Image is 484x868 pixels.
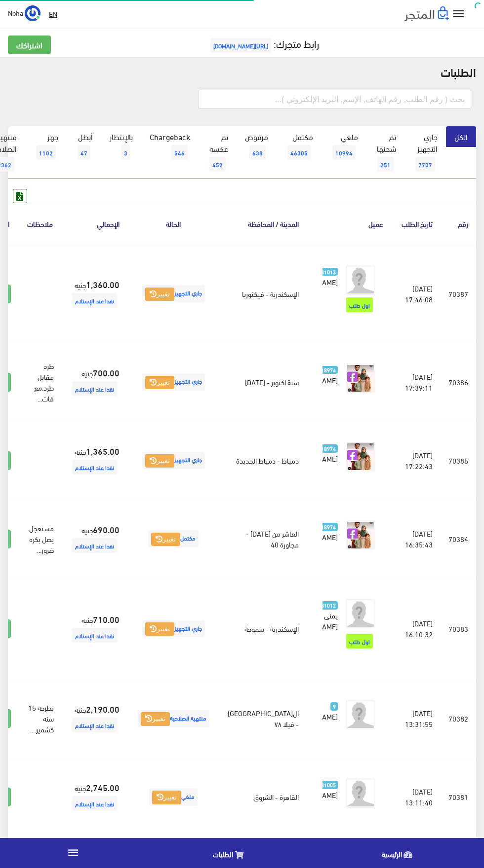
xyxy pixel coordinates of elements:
span: نقدا عند الإستلام [72,538,117,553]
button: تغيير [145,454,174,468]
span: الرئيسية [382,848,402,860]
strong: 2,190.00 [86,702,120,715]
button: تغيير [145,376,174,390]
th: ملاحظات [19,203,62,244]
td: الإسكندرية - فيكتوريا [220,245,307,343]
td: 70381 [441,758,476,836]
span: اول طلب [346,297,373,312]
span: 452 [209,157,226,172]
button: تغيير [145,288,174,301]
span: 31013 [319,268,338,276]
span: 1102 [36,145,56,160]
span: مكتمل [148,530,199,547]
td: 70383 [441,578,476,679]
button: تغيير [145,622,174,636]
a: 31005 [PERSON_NAME] [323,778,338,800]
td: مستعجل يصل بكره ضرور... [19,500,62,578]
span: 10994 [332,145,356,160]
td: [DATE] 17:22:43 [391,421,441,500]
a: تم شحنها251 [366,126,404,179]
span: نقدا عند الإستلام [72,460,117,474]
i:  [451,7,466,21]
th: الحالة [127,203,220,244]
img: avatar.png [346,700,375,729]
img: ... [25,5,40,21]
a: 9 [PERSON_NAME] [323,700,338,722]
button: تغيير [141,712,170,726]
a: ... Noha [8,5,40,21]
button: تغيير [152,791,181,804]
span: 3 [121,145,130,160]
strong: 2,745.00 [86,781,120,794]
td: بطرحه 15 سنه كشمير.... [19,680,62,758]
span: جاري التجهيز [142,373,205,391]
td: ستة اكتوبر - [DATE] [220,343,307,421]
span: [URL][DOMAIN_NAME] [210,38,271,53]
td: القاهرة - الشروق [220,758,307,836]
td: جنيه [62,578,127,679]
td: جنيه [62,680,127,758]
span: 7707 [415,157,435,172]
td: الإسكندرية - سموحة [220,578,307,679]
span: 18974 [319,523,338,531]
td: [DATE] 16:10:32 [391,578,441,679]
td: 70384 [441,500,476,578]
span: نقدا عند الإستلام [72,628,117,643]
span: جاري التجهيز [142,620,205,638]
i:  [67,846,80,859]
a: جهز1102 [25,126,67,167]
td: 70385 [441,421,476,500]
td: العاشر من [DATE] - مجاورة 40 [220,500,307,578]
span: اول طلب [346,634,373,649]
a: تم عكسه452 [199,126,237,179]
img: avatar.png [346,265,375,295]
span: 251 [377,157,394,172]
span: 31005 [319,781,338,789]
span: Noha [8,6,23,19]
td: [DATE] 17:46:08 [391,245,441,343]
td: جنيه [62,343,127,421]
td: 70382 [441,680,476,758]
strong: 700.00 [93,366,120,379]
th: رقم [441,203,476,244]
a: جاري التجهيز7707 [404,126,446,179]
td: دمياط - دمياط الجديدة [220,421,307,500]
span: الطلبات [213,848,233,860]
a: 31012 يمنى [PERSON_NAME] [323,599,338,631]
a: 18974 [PERSON_NAME] [323,363,338,385]
a: أبطل47 [67,126,101,167]
a: مرفوض638 [237,126,277,167]
a: مكتمل46305 [277,126,322,167]
span: ملغي [149,789,198,806]
span: 546 [171,145,188,160]
span: 31012 [319,601,338,610]
img: . [404,6,449,21]
td: جنيه [62,245,127,343]
img: picture [346,363,375,393]
span: 46305 [287,145,311,160]
img: picture [346,520,375,550]
img: avatar.png [346,599,375,628]
span: 18974 [319,444,338,453]
td: [DATE] 13:11:40 [391,758,441,836]
span: جاري التجهيز [142,285,205,302]
td: طرد مقابل طرد.مع فات... [19,343,62,421]
strong: 1,360.00 [86,278,120,290]
th: المدينة / المحافظة [220,203,307,244]
td: جنيه [62,421,127,500]
span: نقدا عند الإستلام [72,718,117,732]
th: اﻹجمالي [62,203,127,244]
span: نقدا عند الإستلام [72,381,117,396]
button: تغيير [151,533,180,546]
td: [DATE] 16:35:43 [391,500,441,578]
td: 70387 [441,245,476,343]
a: 18974 [PERSON_NAME] [323,520,338,542]
th: تاريخ الطلب [391,203,441,244]
span: نقدا عند الإستلام [72,293,117,308]
span: جاري التجهيز [142,452,205,469]
span: منتهية الصلاحية [138,710,209,727]
th: عميل [307,203,391,244]
h2: الطلبات [8,65,476,78]
span: نقدا عند الإستلام [72,796,117,811]
strong: 1,365.00 [86,444,120,457]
